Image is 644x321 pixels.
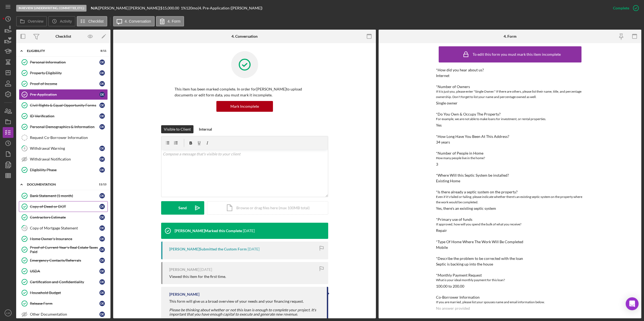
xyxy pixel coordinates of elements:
div: Eligibility [27,49,93,53]
div: D E [99,60,105,65]
div: Internal [199,125,212,133]
div: In Review (Underwriting, Committee, Etc.) [16,5,86,12]
div: D E [99,290,105,295]
a: Contractors EstimateDE [19,212,108,223]
div: Internet [436,74,449,78]
button: Overview [16,16,47,26]
div: 8 / 11 [97,49,106,53]
a: Withdrawal NotificationDE [19,154,108,165]
a: Other DocumentationDE [19,309,108,320]
div: [PERSON_NAME] Submitted the Custom Form [169,247,247,251]
div: Yes, there's an existing septic system [436,206,496,211]
div: D E [99,258,105,263]
div: Complete [613,3,629,13]
a: Proof of Current Year's Real Estate Taxes PaidDE [19,244,108,255]
div: Even if it's failed or failing, please indicate whether there's an existing septic system on the ... [436,194,584,205]
button: 4. Conversation [113,16,155,26]
div: Withdrawal Warning [30,146,99,151]
div: D E [99,113,105,119]
div: *Type Of Home Where The Work Will Be Completed [436,240,584,244]
div: Co-Borrower Information [436,295,584,299]
div: Copy of Mortgage Statement [30,226,99,230]
div: Property Eligibility [30,71,99,75]
a: Bank Statement (1 month)DE [19,190,108,201]
button: Internal [196,125,215,133]
a: Request Co-Borrower Information [19,132,108,143]
div: Septic is backing up into the house [436,262,493,266]
div: [PERSON_NAME] Marked this Complete [175,229,242,233]
button: Activity [48,16,75,26]
div: *Monthly Payment Request [436,273,584,277]
div: D E [99,236,105,242]
div: What is your ideal monthly payment for this loan? [436,277,584,283]
div: D E [99,301,105,306]
div: D E [99,215,105,220]
div: Proof of Income [30,82,99,86]
div: D E [99,70,105,76]
div: Personal Demographics & Information [30,125,99,129]
div: D E [99,146,105,151]
div: 100.00 to 200.00 [436,284,464,288]
div: Contractors Estimate [30,215,99,219]
div: | [91,6,99,10]
button: Visible to Client [161,125,193,133]
div: *How did you hear about us? [436,68,584,72]
div: 3 [436,162,438,166]
div: 1 % [181,6,186,10]
text: LM [6,312,10,315]
div: Withdrawal Notification [30,157,99,161]
label: Activity [60,19,72,23]
div: | 4. Pre-Application ([PERSON_NAME]) [198,6,262,10]
p: This item has been marked complete. In order for [PERSON_NAME] to upload documents or edit form d... [175,86,315,98]
div: D E [99,247,105,252]
div: D E [99,268,105,274]
div: Existing Home [436,179,460,183]
time: 2025-01-06 03:56 [243,229,255,233]
div: D E [99,225,105,231]
a: Household BudgetDE [19,287,108,298]
div: Other Documentation [30,312,99,316]
div: Viewed this item for the first time. [169,274,226,279]
div: Open Intercom Messenger [626,297,639,310]
a: Personal InformationDE [19,57,108,68]
div: USDA [30,269,99,273]
div: *Describe the problem to be corrected with the loan [436,256,584,261]
a: Proof of IncomeDE [19,78,108,89]
div: 34 years [436,140,450,144]
div: Documentation [27,183,93,186]
label: Overview [28,19,43,23]
button: Send [161,201,204,215]
label: 4. Form [168,19,181,23]
a: USDADE [19,266,108,277]
button: Checklist [77,16,107,26]
a: Release FormDE [19,298,108,309]
button: Complete [608,3,641,13]
div: *Do You Own & Occupy The Property? [436,112,584,116]
div: For example, we are not able to make loans for investment, or rental properties. [436,116,584,122]
div: D E [99,92,105,97]
div: Eligibility Phase [30,168,99,172]
div: Mark Incomplete [230,101,259,112]
a: Property EligibilityDE [19,68,108,78]
button: 4. Form [156,16,184,26]
div: Civil Rights & Equal Opportunity Forms [30,103,99,107]
label: 4. Conversation [125,19,151,23]
div: If you are married, please list your spouses name and email information below. [436,299,584,305]
div: Single owner [436,101,458,105]
div: D E [99,81,105,86]
a: Civil Rights & Equal Opportunity FormsDE [19,100,108,111]
div: D E [99,167,105,173]
div: D E [99,204,105,209]
div: This form will give us a broad overview of your needs and your financing request. [169,299,321,303]
div: How many people live in the home? [436,155,584,161]
div: To edit this form you must mark this item incomplete [473,52,561,57]
div: [PERSON_NAME] [169,292,199,296]
time: 2025-01-03 19:47 [248,247,259,251]
div: Home Owner's Insurance [30,237,99,241]
div: Visible to Client [164,125,191,133]
div: $15,000.00 [160,6,181,10]
div: Mobile [436,245,448,250]
a: Copy of Deed or DOTDE [19,201,108,212]
a: Home Owner's InsuranceDE [19,233,108,244]
div: 11 / 13 [97,183,106,186]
